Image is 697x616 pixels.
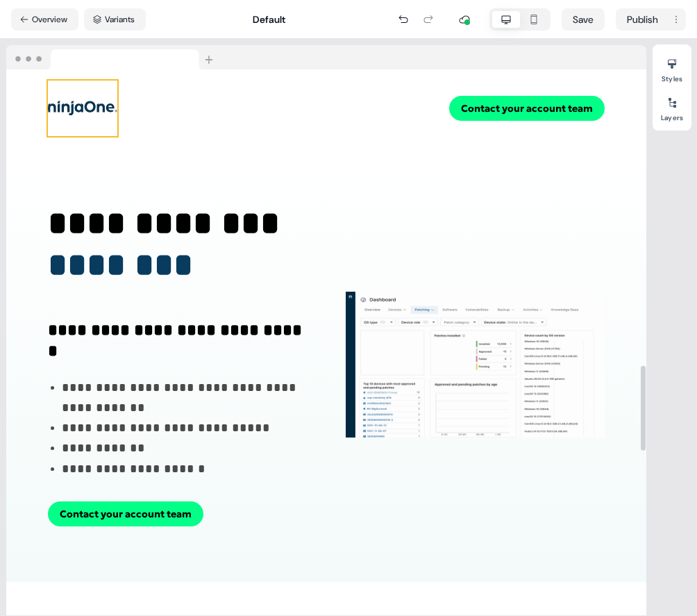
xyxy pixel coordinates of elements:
div: Default [253,13,285,26]
div: Contact your account team [48,501,307,526]
button: Overview [11,8,78,31]
button: Variants [84,8,146,31]
div: Contact your account team [332,96,605,121]
button: Layers [653,92,691,122]
button: Save [562,8,605,31]
button: Contact your account team [48,501,203,526]
img: Image [346,203,605,526]
button: Publish [616,8,666,31]
button: Contact your account team [449,96,605,121]
button: Styles [653,53,691,83]
img: Browser topbar [6,45,219,70]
